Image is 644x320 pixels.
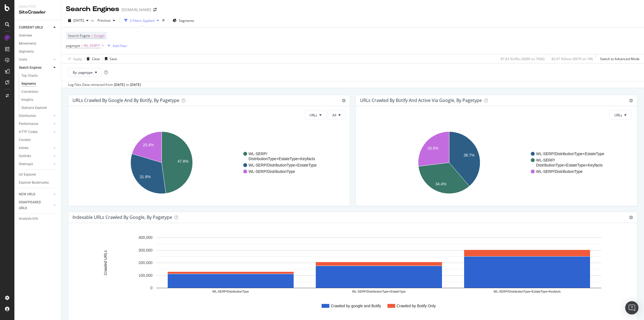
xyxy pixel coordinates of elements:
a: Url Explorer [19,172,57,178]
div: Movements [19,41,36,47]
button: 2 Filters Applied [122,16,161,25]
text: WL-SERP/DistributionType+EstateType+Keyfacts [494,290,561,293]
a: HTTP Codes [19,129,52,135]
div: Distribution [19,113,36,119]
div: Insights [21,97,33,103]
div: Overview [19,33,32,39]
div: DISAPPEARED URLS [19,199,47,211]
button: Previous [95,16,117,25]
text: DistributionType+EstateType+Keyfacts [536,163,602,167]
div: NEW URLS [19,191,35,197]
a: Performance [19,121,52,127]
div: SiteCrawler [19,9,57,16]
button: URLs [610,111,631,119]
div: Url Explorer [19,172,36,178]
a: Content [19,137,57,143]
div: [DATE] [114,82,125,87]
text: 20.4% [143,143,154,147]
text: WL-SERP/ [249,152,267,156]
text: 26.9% [427,146,438,150]
div: Analysis Info [19,216,38,222]
div: arrow-right-arrow-left [153,8,157,12]
text: Crawled by Botify Only [397,304,436,308]
text: Crawled URLs [103,250,108,275]
div: times [161,18,166,23]
span: = [81,43,83,48]
div: 87.83 % URLs ( 668K on 760K ) [501,57,545,61]
button: [DATE] [66,16,91,25]
svg: A chart. [360,124,631,201]
span: All [332,113,336,117]
a: Orphans Explorer [21,105,57,111]
text: 200,000 [138,261,152,265]
button: By: pagetype [68,68,102,77]
a: Movements [19,41,57,47]
div: Open Intercom Messenger [625,301,638,314]
div: Outlinks [19,153,31,159]
div: Top Charts [21,73,38,79]
a: CURRENT URLS [19,25,52,30]
text: 100,000 [138,273,152,278]
div: Switch to Advanced Mode [600,57,640,61]
span: URLs [309,113,317,117]
a: Distribution [19,113,52,119]
div: Segments [21,81,36,87]
a: Analysis Info [19,216,57,222]
text: WL-SERP/DistributionType+EstateType [249,163,317,167]
a: Inlinks [19,145,52,151]
text: 300,000 [138,248,152,252]
div: Orphans Explorer [21,105,47,111]
div: 2 Filters Applied [130,18,154,23]
a: Insights [21,97,57,103]
div: Clear [92,57,100,61]
a: Segments [21,81,57,87]
h4: URLs Crawled by Botify and Active Via google, by pagetype [360,97,482,104]
text: 38.7% [464,153,475,157]
span: = [91,33,93,38]
span: By: pagetype [73,70,93,75]
div: Conversion [21,89,38,95]
text: 0 [150,286,152,290]
div: A chart. [73,232,629,318]
div: Visits [19,57,27,63]
text: DistributionType+EstateType+Keyfacts [249,157,315,161]
div: HTTP Codes [19,129,38,135]
a: Overview [19,33,57,39]
div: 82.67 % Visits ( 897K on 1M ) [552,57,593,61]
text: WL-SERP/DistributionType+EstateType [536,152,604,156]
div: A chart. [73,124,343,201]
h4: URLs Crawled by google and by Botify, by pagetype [73,97,179,104]
span: URLs [614,113,622,117]
text: WL-SERP/DistributionType [212,290,249,293]
button: Segments [170,16,196,25]
span: Search Engine [68,33,90,38]
span: vs [91,18,95,23]
text: 47.8% [177,159,188,163]
a: Segments [19,49,57,55]
a: Outlinks [19,153,52,159]
div: Performance [19,121,38,127]
h4: Indexable URLs Crawled By google, By pagetype [73,214,172,221]
text: WL-SERP/ [536,158,555,162]
i: Options [629,216,633,219]
span: Google [94,32,105,40]
button: Switch to Advanced Mode [598,54,640,63]
div: Content [19,137,31,143]
a: Visits [19,57,52,63]
div: Analytics [19,4,57,9]
button: Add Filter [105,42,127,49]
div: Search Engines [19,65,42,71]
text: WL-SERP/DistributionType+EstateType [352,290,406,293]
span: WL-SERP/* [84,42,100,50]
i: Options [342,99,346,103]
text: WL-SERP/DistributionType [249,169,295,174]
div: Segments [19,49,34,55]
button: Apply [66,54,82,63]
text: 34.4% [435,182,446,186]
a: DISAPPEARED URLS [19,199,52,211]
button: Clear [84,54,100,63]
a: Explorer Bookmarks [19,180,57,186]
span: Previous [95,18,111,23]
div: Save [110,57,117,61]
